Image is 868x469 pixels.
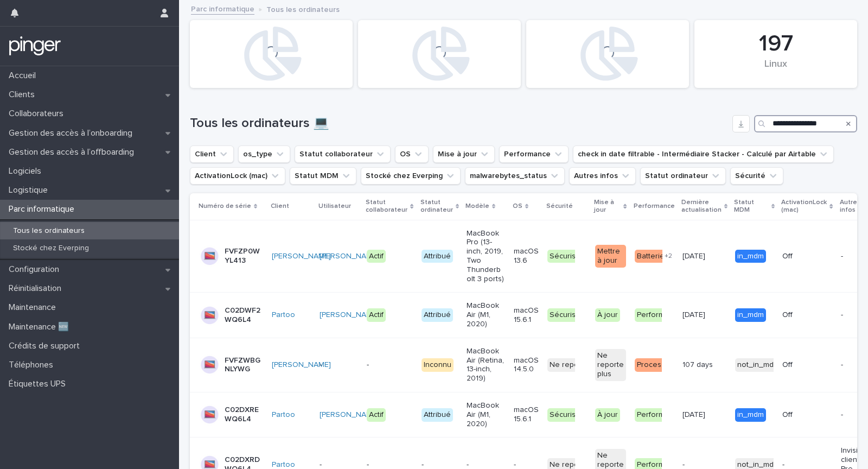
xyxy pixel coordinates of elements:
[665,253,672,259] span: + 2
[433,145,495,163] button: Mise à jour
[290,167,356,185] button: Statut MDM
[547,408,583,422] div: Sécurisé
[4,128,141,138] p: Gestion des accès à l’onboarding
[272,310,295,320] a: Partoo
[595,349,626,381] div: Ne reporte plus
[320,410,379,420] a: [PERSON_NAME]
[4,226,93,236] p: Tous les ordinateurs
[4,341,88,351] p: Crédits de support
[191,2,254,15] a: Parc informatique
[782,310,821,320] p: Off
[367,250,386,263] div: Actif
[547,250,583,263] div: Sécurisé
[514,356,539,375] p: macOS 14.5.0
[4,360,62,370] p: Téléphones
[594,197,621,217] p: Mise à jour
[4,166,50,176] p: Logiciels
[320,310,379,320] a: [PERSON_NAME]
[635,408,678,422] div: Performant
[635,358,679,372] div: Processeur
[547,358,607,372] div: Ne reporte plus
[4,244,98,253] p: Stocké chez Everping
[640,167,726,185] button: Statut ordinateur
[422,308,453,322] div: Attribué
[367,360,405,370] p: -
[573,145,834,163] button: check in date filtrable - Intermédiaire Stacker - Calculé par Airtable
[840,197,863,217] p: Autres infos
[682,250,707,261] p: [DATE]
[272,410,295,420] a: Partoo
[271,200,289,212] p: Client
[272,252,331,261] a: [PERSON_NAME]
[4,322,78,332] p: Maintenance 🆕
[782,410,821,420] p: Off
[467,301,505,328] p: MacBook Air (M1, 2020)
[635,250,667,263] div: Batterie
[514,405,539,424] p: macOS 15.6.1
[367,308,386,322] div: Actif
[467,347,505,383] p: MacBook Air (Retina, 13-inch, 2019)
[422,358,454,372] div: Inconnu
[395,145,429,163] button: OS
[225,356,263,375] p: FVFZWBGNLYWG
[320,252,379,261] a: [PERSON_NAME]
[225,247,263,265] p: FVFZP0WYL413
[595,308,620,322] div: À jour
[781,197,827,217] p: ActivationLock (mac)
[734,197,769,217] p: Statut MDM
[546,200,573,212] p: Sécurité
[513,200,522,212] p: OS
[735,408,766,422] div: in_mdm
[514,247,539,265] p: macOS 13.6
[422,250,453,263] div: Attribué
[682,358,715,370] p: 107 days
[272,360,331,370] a: [PERSON_NAME]
[4,264,68,275] p: Configuration
[713,59,839,81] div: Linux
[4,302,65,313] p: Maintenance
[4,109,72,119] p: Collaborateurs
[782,252,821,261] p: Off
[595,408,620,422] div: À jour
[4,379,74,389] p: Étiquettes UPS
[4,283,70,294] p: Réinitialisation
[635,308,678,322] div: Performant
[367,408,386,422] div: Actif
[467,401,505,428] p: MacBook Air (M1, 2020)
[499,145,569,163] button: Performance
[634,200,675,212] p: Performance
[595,245,626,268] div: Mettre à jour
[730,167,783,185] button: Sécurité
[9,35,61,57] img: mTgBEunGTSyRkCgitkcU
[190,116,728,131] h1: Tous les ordinateurs 💻
[366,197,407,217] p: Statut collaborateur
[422,408,453,422] div: Attribué
[199,200,251,212] p: Numéro de série
[361,167,461,185] button: Stocké chez Everping
[318,200,351,212] p: Utilisateur
[225,306,263,325] p: C02DWF2WQ6L4
[4,71,44,81] p: Accueil
[735,308,766,322] div: in_mdm
[4,185,56,195] p: Logistique
[467,229,505,284] p: MacBook Pro (13-inch, 2019, Two Thunderbolt 3 ports)
[190,167,285,185] button: ActivationLock (mac)
[682,408,707,420] p: [DATE]
[465,200,489,212] p: Modèle
[320,360,358,370] p: -
[465,167,565,185] button: malwarebytes_status
[713,30,839,58] div: 197
[420,197,453,217] p: Statut ordinateur
[238,145,290,163] button: os_type
[735,358,782,372] div: not_in_mdm
[754,115,857,132] input: Search
[735,250,766,263] div: in_mdm
[514,306,539,325] p: macOS 15.6.1
[569,167,636,185] button: Autres infos
[190,145,234,163] button: Client
[295,145,391,163] button: Statut collaborateur
[782,360,821,370] p: Off
[682,308,707,320] p: [DATE]
[225,405,263,424] p: C02DXREWQ6L4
